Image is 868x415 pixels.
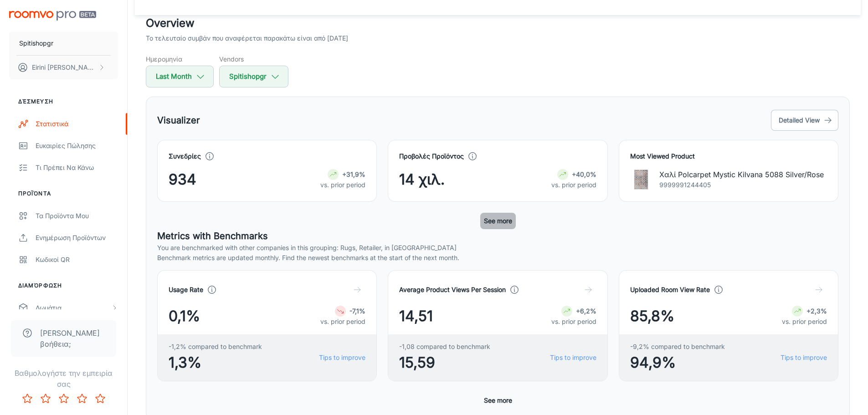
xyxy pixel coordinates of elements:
button: Rate 2 star [36,389,55,408]
strong: +31,9% [342,170,365,178]
span: 934 [169,169,196,190]
button: Detailed View [771,110,838,131]
div: Ενημέρωση Προϊόντων [36,233,118,243]
span: 14 χιλ. [399,169,445,190]
p: Το τελευταίο συμβάν που αναφέρεται παρακάτω είναι από [DATE] [146,33,348,43]
div: Κωδικοί QR [36,255,118,265]
span: 94,9% [630,352,725,374]
button: See more [480,213,516,229]
button: Rate 3 star [55,389,73,408]
p: Βαθμολογήστε την εμπειρία σας [7,368,120,389]
span: [PERSON_NAME] βοήθεια; [40,328,105,349]
p: vs. prior period [551,317,596,327]
strong: +2,3% [806,307,827,315]
div: Δωμάτια [36,303,111,313]
h4: Average Product Views Per Session [399,285,506,295]
img: Roomvo PRO Beta [9,11,96,20]
h5: Vendors [219,54,288,64]
p: Eirini [PERSON_NAME] [32,62,96,72]
div: Τι πρέπει να κάνω [36,163,118,173]
h4: Most Viewed Product [630,151,827,161]
h5: Visualizer [157,113,200,127]
a: Tips to improve [550,353,596,363]
span: 14,51 [399,305,433,327]
p: Benchmark metrics are updated monthly. Find the newest benchmarks at the start of the next month. [157,253,838,263]
a: Tips to improve [781,353,827,363]
span: -9,2% compared to benchmark [630,342,725,352]
img: Χαλί Polcarpet Mystic Kilvana 5088 Silver/Rose [630,169,652,190]
p: 9999991244405 [659,180,824,190]
a: Tips to improve [319,353,365,363]
p: vs. prior period [320,317,365,327]
button: Rate 4 star [73,389,91,408]
div: Στατιστικά [36,119,118,129]
strong: +6,2% [576,307,596,315]
button: See more [480,392,516,409]
span: 85,8% [630,305,674,327]
span: 15,59 [399,352,490,374]
button: Spitishopgr [9,31,118,55]
h4: Συνεδρίες [169,151,201,161]
h4: Uploaded Room View Rate [630,285,710,295]
strong: -7,1% [349,307,365,315]
button: Eirini [PERSON_NAME] [9,56,118,79]
p: You are benchmarked with other companies in this grouping: Rugs, Retailer, in [GEOGRAPHIC_DATA] [157,243,838,253]
button: Spitishopgr [219,66,288,87]
p: vs. prior period [551,180,596,190]
strong: +40,0% [572,170,596,178]
span: -1,2% compared to benchmark [169,342,262,352]
div: Ευκαιρίες πώλησης [36,141,118,151]
button: Rate 5 star [91,389,109,408]
p: Spitishopgr [19,38,53,48]
h5: Ημερομηνία [146,54,214,64]
p: Χαλί Polcarpet Mystic Kilvana 5088 Silver/Rose [659,169,824,180]
h5: Metrics with Benchmarks [157,229,838,243]
h4: Usage Rate [169,285,203,295]
button: Rate 1 star [18,389,36,408]
p: vs. prior period [320,180,365,190]
p: vs. prior period [782,317,827,327]
div: Τα προϊόντα μου [36,211,118,221]
h4: Προβολές Προϊόντος [399,151,464,161]
span: 1,3% [169,352,262,374]
h2: Overview [146,15,850,31]
span: 0,1% [169,305,200,327]
span: -1,08 compared to benchmark [399,342,490,352]
button: Last Month [146,66,214,87]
